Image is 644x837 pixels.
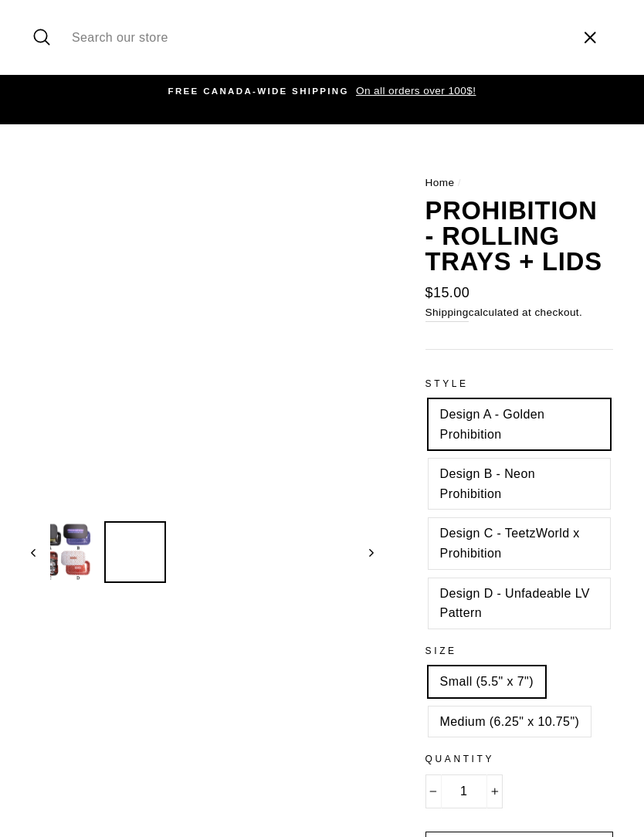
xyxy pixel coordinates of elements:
[354,521,374,583] button: Next
[425,198,613,274] h1: PROHIBITION - ROLLING TRAYS + LIDS
[64,12,567,63] input: Search our store
[425,774,503,808] input: quantity
[425,175,613,191] nav: breadcrumbs
[425,177,455,188] a: Home
[429,707,591,737] label: Medium (6.25" x 10.75")
[425,285,469,300] span: $15.00
[425,644,613,659] label: Size
[425,304,613,322] small: calculated at checkout.
[425,752,613,767] label: Quantity
[35,83,609,100] a: FREE CANADA-WIDE SHIPPING On all orders over 100$!
[486,774,503,808] button: Increase item quantity by one
[352,85,476,97] span: On all orders over 100$!
[429,666,545,697] label: Small (5.5" x 7")
[429,518,610,568] label: Design C - TeetzWorld x Prohibition
[425,304,469,322] a: Shipping
[168,86,349,96] span: FREE CANADA-WIDE SHIPPING
[425,774,442,808] button: Reduce item quantity by one
[32,523,91,581] img: PROHIBITION - ROLLING TRAYS + LIDS
[429,399,610,449] label: Design A - Golden Prohibition
[429,578,610,629] label: Design D - Unfadeable LV Pattern
[425,377,613,391] label: Style
[31,521,50,583] button: Previous
[429,459,610,509] label: Design B - Neon Prohibition
[458,177,461,188] span: /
